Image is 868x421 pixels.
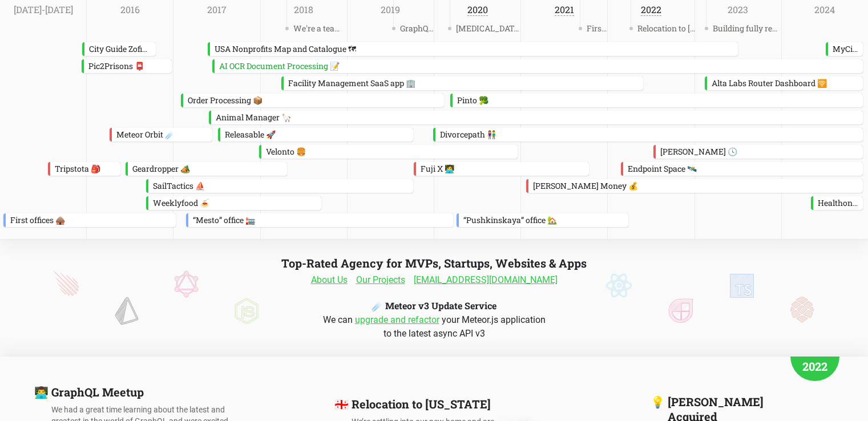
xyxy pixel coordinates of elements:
div: Order Processing 📦 [183,94,444,107]
div: Meteor Orbit ☄️ [112,128,212,141]
img: Graph QL [174,270,199,298]
div: Divorcepath 👫 [435,128,863,141]
img: Redwood [790,297,814,322]
img: JavaScript [234,298,259,325]
div: Pic2Prisons 📮 [84,59,171,73]
span: 🇬🇪 [334,396,349,411]
a: 2020 [467,5,488,16]
span: Building fully remote team [710,22,787,35]
div: Pinto 🥦 [453,94,863,107]
div: [PERSON_NAME] Money 💰 [528,179,863,193]
a: 2017 [207,5,227,16]
a: upgrade and refactor [355,314,439,325]
h3: GraphQL Meetup [51,384,253,399]
div: Releasable 🚀 [220,128,413,141]
a: 2021 [555,5,574,16]
a: 2019 [381,5,400,16]
h1: Top-Rated Agency for MVPs, Startups, Websites & Apps [281,256,587,270]
div: Animal Manager 🦙 [211,111,863,124]
a: About Us [311,273,348,287]
div: “Pushkinskaya” office 🏡 [459,213,628,227]
span: 👨‍💻 [34,384,49,399]
a: 2016 [120,5,140,16]
div: Healthon 🏥 [813,196,863,210]
div: 2022 [790,332,839,381]
h3: Relocation to [US_STATE] [352,396,506,411]
div: Tripstota 🎒 [50,162,120,176]
div: Facility Management SaaS app 🏢 [284,76,643,90]
a: Our Projects [356,273,405,287]
img: Prisma [115,297,139,325]
div: SailTactics ⛵️ [148,179,413,193]
img: Meteor JS [53,270,79,296]
a: [DATE]-[DATE] [14,5,73,16]
div: Geardropper 🏕️ [128,162,287,176]
h4: ☄️ Meteor v3 Update Service [372,298,496,313]
div: [PERSON_NAME] 🕓 [656,145,863,159]
img: TypeScript [729,273,754,298]
a: AI OCR Document Processing 📝 [212,59,863,73]
a: 2022 [641,5,661,16]
span: 💡 [651,394,665,409]
div: Velonto 🍔 [261,145,518,159]
img: Jamstack [668,298,693,323]
div: Alta Labs Router Dashboard 🛜 [707,76,863,90]
a: [EMAIL_ADDRESS][DOMAIN_NAME] [414,273,558,287]
div: AI OCR Document Processing 📝 [215,59,863,73]
span: Relocation to [US_STATE] [635,22,700,35]
a: 2018 [294,5,313,16]
span: We're a team of 10 [291,22,349,35]
div: First offices 🛖 [6,213,175,227]
div: “Mesto” office 🏣 [188,213,453,227]
span: First designer [584,22,612,35]
a: 2024 [814,5,835,16]
div: Endpoint Space 🛰️ [623,162,863,176]
img: React JS [605,273,632,297]
div: Fuji X 🧑‍💻 [416,162,589,176]
span: [MEDICAL_DATA] was detected [454,22,524,35]
div: We can your Meteor.js application to the latest async API v3 [272,313,597,341]
div: MyCircadian 🌞 [828,42,863,56]
div: Weeklyfood 🍝 [148,196,321,210]
span: GraphQL conf [398,22,437,35]
div: City Guide Zofingen 🏬 [84,42,156,56]
div: USA Nonprofits Map and Catalogue 🗺 [210,42,738,56]
a: 2023 [728,5,748,16]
